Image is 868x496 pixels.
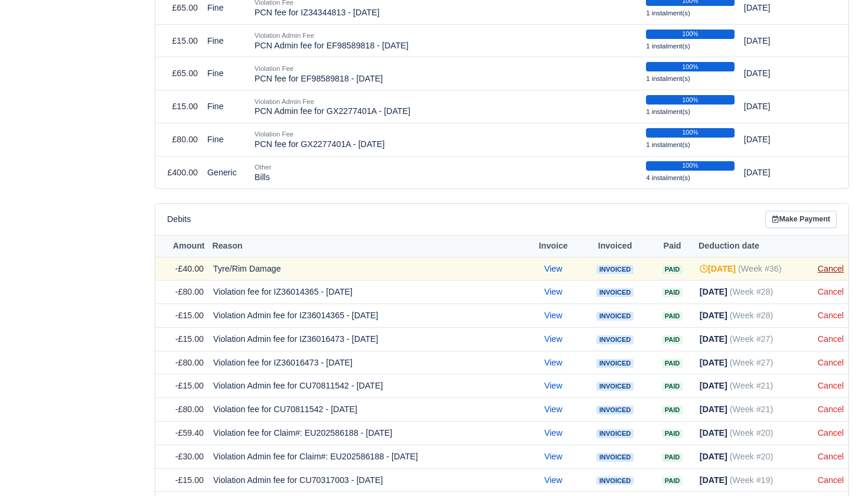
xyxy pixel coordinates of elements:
small: 1 instalment(s) [646,108,690,115]
span: Paid [662,359,683,368]
strong: [DATE] [700,475,727,485]
small: Violation Admin Fee [254,98,314,105]
td: [DATE] [739,156,816,188]
div: 100% [646,62,735,71]
a: Cancel [818,404,844,414]
a: View [544,404,563,414]
td: Violation Admin fee for Claim#: EU202586188 - [DATE] [208,445,526,468]
span: Paid [662,406,683,415]
span: -£30.00 [175,452,204,461]
td: PCN fee for EF98589818 - [DATE] [250,57,641,90]
span: (Week #27) [730,358,773,367]
td: PCN Admin fee for GX2277401A - [DATE] [250,90,641,123]
td: Violation fee for Claim#: EU202586188 - [DATE] [208,421,526,445]
th: Invoiced [580,236,650,257]
span: -£80.00 [175,287,204,296]
th: Amount [155,236,208,257]
small: 1 instalment(s) [646,9,690,17]
span: Paid [662,429,683,438]
a: Make Payment [765,211,837,228]
span: -£15.00 [175,381,204,390]
span: (Week #21) [730,404,773,414]
span: -£80.00 [175,404,204,414]
div: 100% [646,161,735,171]
small: Violation Fee [254,65,293,72]
td: Bills [250,156,641,188]
span: Paid [662,335,683,344]
td: £65.00 [155,57,203,90]
span: Paid [662,288,683,297]
span: Invoiced [596,288,634,297]
span: Paid [662,312,683,321]
strong: [DATE] [700,428,727,438]
th: Invoice [526,236,580,257]
span: Invoiced [596,453,634,462]
td: Fine [203,90,250,123]
span: Invoiced [596,312,634,321]
div: 100% [646,95,735,105]
td: £400.00 [155,156,203,188]
span: Invoiced [596,477,634,485]
strong: [DATE] [700,381,727,390]
a: Cancel [818,358,844,367]
strong: [DATE] [700,404,727,414]
span: -£15.00 [175,475,204,485]
strong: [DATE] [700,311,727,320]
span: (Week #28) [730,311,773,320]
small: Violation Admin Fee [254,32,314,39]
h6: Debits [167,214,191,224]
span: (Week #21) [730,381,773,390]
span: Paid [662,265,683,274]
span: Paid [662,453,683,462]
td: [DATE] [739,24,816,57]
td: Violation Admin fee for IZ36016473 - [DATE] [208,327,526,351]
td: Fine [203,123,250,156]
a: View [544,452,563,461]
div: 100% [646,128,735,138]
td: Generic [203,156,250,188]
small: 1 instalment(s) [646,75,690,82]
a: Cancel [818,311,844,320]
span: (Week #20) [730,452,773,461]
td: Violation fee for CU70811542 - [DATE] [208,398,526,422]
span: -£15.00 [175,334,204,344]
td: [DATE] [739,123,816,156]
span: Invoiced [596,335,634,344]
span: Invoiced [596,382,634,391]
span: Invoiced [596,406,634,415]
iframe: Chat Widget [809,439,868,496]
td: Violation fee for IZ36016473 - [DATE] [208,351,526,374]
span: (Week #27) [730,334,773,344]
a: Cancel [818,264,844,273]
a: View [544,475,563,485]
a: Cancel [818,381,844,390]
span: (Week #36) [738,264,781,273]
td: Tyre/Rim Damage [208,257,526,280]
a: View [544,428,563,438]
td: £15.00 [155,24,203,57]
span: (Week #20) [730,428,773,438]
small: 4 instalment(s) [646,174,690,181]
td: £15.00 [155,90,203,123]
th: Paid [650,236,694,257]
td: PCN Admin fee for EF98589818 - [DATE] [250,24,641,57]
div: 100% [646,30,735,39]
span: (Week #28) [730,287,773,296]
a: View [544,264,563,273]
a: View [544,381,563,390]
strong: [DATE] [700,358,727,367]
span: -£40.00 [175,264,204,273]
a: View [544,311,563,320]
strong: [DATE] [700,287,727,296]
strong: [DATE] [700,452,727,461]
td: Violation fee for IZ36014365 - [DATE] [208,280,526,304]
span: Invoiced [596,359,634,368]
span: -£80.00 [175,358,204,367]
td: £80.00 [155,123,203,156]
span: -£15.00 [175,311,204,320]
a: View [544,358,563,367]
td: Fine [203,24,250,57]
a: Cancel [818,428,844,438]
small: 1 instalment(s) [646,43,690,50]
